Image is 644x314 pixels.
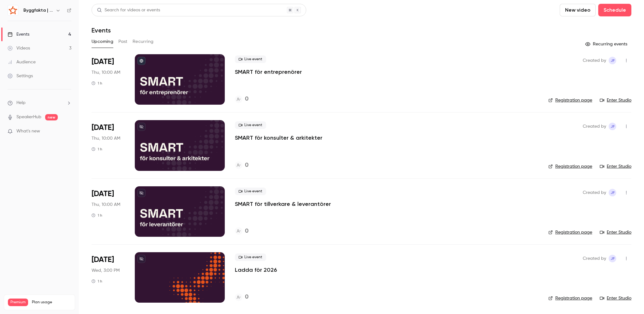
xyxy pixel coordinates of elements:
a: 0 [235,293,248,301]
button: Schedule [598,4,631,16]
span: JF [611,123,615,130]
h1: Events [92,26,111,34]
span: JF [611,189,615,196]
a: Registration page [548,163,592,170]
h6: Byggfakta | Powered by Hubexo [23,7,53,14]
a: Registration page [548,97,592,103]
div: Nov 20 Thu, 10:00 AM (Europe/Stockholm) [92,186,125,237]
a: 0 [235,227,248,235]
button: Recurring events [582,39,631,49]
span: Created by [583,57,606,64]
span: new [45,114,58,120]
div: 1 h [92,213,102,218]
span: Help [16,100,26,106]
span: Created by [583,255,606,262]
h4: 0 [245,95,248,103]
button: Upcoming [92,37,113,47]
a: Ladda för 2026 [235,266,277,274]
span: Live event [235,253,266,261]
div: 1 h [92,279,102,284]
span: Live event [235,55,266,63]
a: Registration page [548,295,592,301]
div: 1 h [92,147,102,152]
div: Settings [8,73,33,79]
a: 0 [235,161,248,170]
span: What's new [16,128,40,135]
a: 0 [235,95,248,103]
a: Enter Studio [600,163,631,170]
h4: 0 [245,161,248,170]
span: [DATE] [92,189,114,199]
a: Enter Studio [600,295,631,301]
span: Plan usage [32,300,71,305]
a: Registration page [548,229,592,235]
span: Created by [583,189,606,196]
div: Oct 23 Thu, 10:00 AM (Europe/Stockholm) [92,120,125,171]
div: Events [8,31,29,38]
span: JF [611,57,615,64]
a: Enter Studio [600,97,631,103]
a: SpeakerHub [16,114,41,120]
span: Created by [583,123,606,130]
div: Sep 25 Thu, 10:00 AM (Europe/Stockholm) [92,54,125,105]
span: Josephine Fantenberg [609,189,616,196]
a: SMART för konsulter & arkitekter [235,134,322,142]
div: 1 h [92,81,102,86]
span: [DATE] [92,123,114,133]
span: Live event [235,188,266,195]
span: Wed, 3:00 PM [92,267,120,274]
span: [DATE] [92,255,114,265]
li: help-dropdown-opener [8,100,71,106]
a: Enter Studio [600,229,631,235]
span: Thu, 10:00 AM [92,69,120,76]
a: SMART för entreprenörer [235,68,302,76]
span: [DATE] [92,57,114,67]
span: Josephine Fantenberg [609,57,616,64]
a: SMART för tillverkare & leverantörer [235,200,331,208]
div: Audience [8,59,36,65]
button: Past [118,37,128,47]
button: New video [560,4,596,16]
span: JF [611,255,615,262]
span: Premium [8,299,28,306]
h4: 0 [245,293,248,301]
button: Recurring [133,37,154,47]
span: Live event [235,121,266,129]
img: Byggfakta | Powered by Hubexo [8,5,18,15]
h4: 0 [245,227,248,235]
div: Dec 10 Wed, 3:00 PM (Europe/Stockholm) [92,252,125,303]
span: Josephine Fantenberg [609,123,616,130]
div: Search for videos or events [97,7,160,14]
span: Thu, 10:00 AM [92,135,120,142]
span: Thu, 10:00 AM [92,201,120,208]
span: Josephine Fantenberg [609,255,616,262]
div: Videos [8,45,30,51]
